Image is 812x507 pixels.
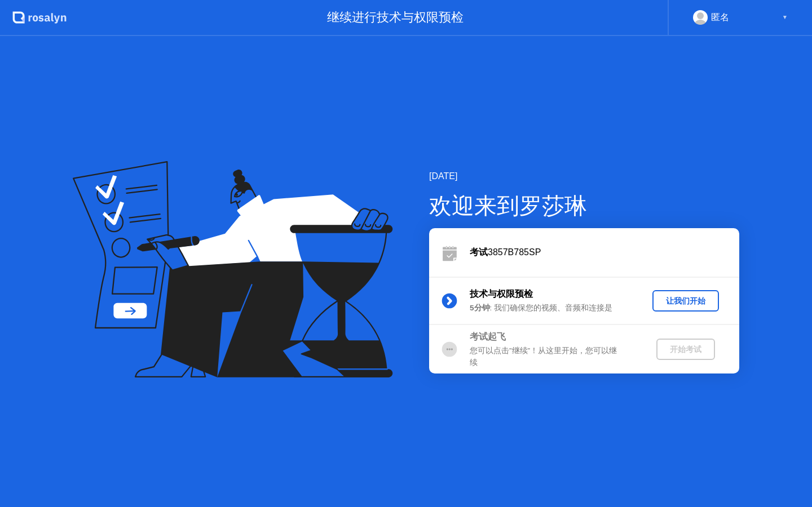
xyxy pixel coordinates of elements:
div: ▼ [782,10,788,25]
b: 技术与权限预检 [470,289,533,299]
div: : 我们确保您的视频、音频和连接是 [470,303,632,314]
button: 开始考试 [656,339,715,360]
div: 开始考试 [661,344,710,355]
b: 考试起飞 [470,332,506,341]
div: 您可以点击”继续”！从这里开始，您可以继续 [470,345,632,368]
b: 5分钟 [470,304,490,312]
div: [DATE] [429,170,739,183]
div: 3857B785SP [470,246,739,259]
button: 让我们开始 [652,290,719,312]
div: 欢迎来到罗莎琳 [429,189,739,223]
b: 考试 [470,247,488,257]
div: 让我们开始 [657,296,714,306]
div: 匿名 [711,10,729,25]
